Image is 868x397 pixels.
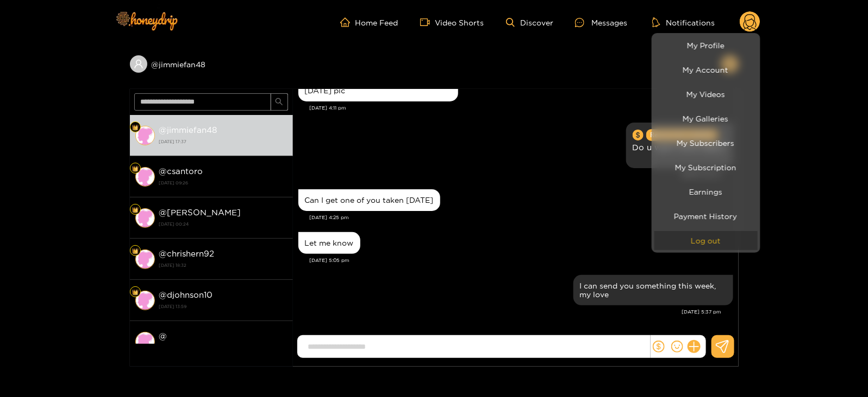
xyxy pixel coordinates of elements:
[654,158,758,177] a: My Subscription
[654,36,758,55] a: My Profile
[654,231,758,250] button: Log out
[654,133,758,152] a: My Subscribers
[654,85,758,104] a: My Videos
[654,207,758,226] a: Payment History
[654,182,758,201] a: Earnings
[654,109,758,128] a: My Galleries
[654,60,758,79] a: My Account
